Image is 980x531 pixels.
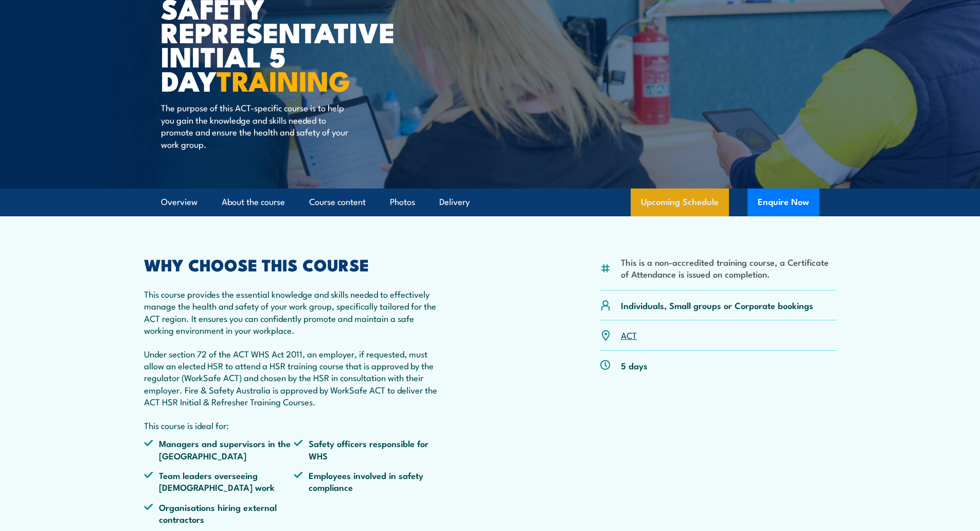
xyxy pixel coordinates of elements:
[144,257,444,271] h2: WHY CHOOSE THIS COURSE
[144,501,294,525] li: Organisations hiring external contractors
[621,299,813,311] p: Individuals, Small groups or Corporate bookings
[217,58,350,101] strong: TRAINING
[621,329,637,341] a: ACT
[144,419,444,431] p: This course is ideal for:
[390,189,415,216] a: Photos
[309,189,366,216] a: Course content
[439,189,470,216] a: Delivery
[144,288,444,336] p: This course provides the essential knowledge and skills needed to effectively manage the health a...
[144,437,294,461] li: Managers and supervisors in the [GEOGRAPHIC_DATA]
[161,101,349,150] p: The purpose of this ACT-specific course is to help you gain the knowledge and skills needed to pr...
[144,469,294,493] li: Team leaders overseeing [DEMOGRAPHIC_DATA] work
[747,189,819,216] button: Enquire Now
[161,189,198,216] a: Overview
[621,359,648,371] p: 5 days
[621,256,836,280] li: This is a non-accredited training course, a Certificate of Attendance is issued on completion.
[144,348,444,408] p: Under section 72 of the ACT WHS Act 2011, an employer, if requested, must allow an elected HSR to...
[631,189,729,216] a: Upcoming Schedule
[222,189,285,216] a: About the course
[294,469,444,493] li: Employees involved in safety compliance
[294,437,444,461] li: Safety officers responsible for WHS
